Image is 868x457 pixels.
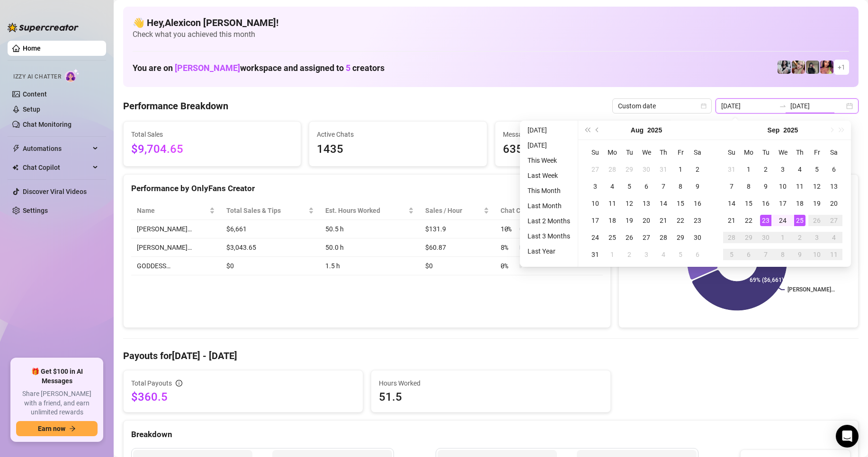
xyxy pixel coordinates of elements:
[820,61,833,74] img: GODDESS
[317,129,479,140] span: Active Chats
[836,425,859,448] div: Open Intercom Messenger
[501,242,516,253] span: 8 %
[808,246,825,263] td: 2025-10-10
[791,144,808,161] th: Th
[675,181,686,192] div: 8
[65,69,80,82] img: AI Chatter
[783,121,798,140] button: Choose a year
[638,178,655,195] td: 2025-08-06
[723,178,740,195] td: 2025-09-07
[675,232,686,243] div: 29
[811,232,823,243] div: 3
[672,246,689,263] td: 2025-09-05
[379,378,603,388] span: Hours Worked
[131,428,850,441] div: Breakdown
[790,101,844,111] input: End date
[23,160,90,175] span: Chat Copilot
[131,238,221,257] td: [PERSON_NAME]…
[604,178,621,195] td: 2025-08-04
[777,249,788,260] div: 8
[624,215,635,226] div: 19
[641,249,652,260] div: 3
[420,238,495,257] td: $60.87
[501,224,516,234] span: 10 %
[672,178,689,195] td: 2025-08-08
[655,144,672,161] th: Th
[638,246,655,263] td: 2025-09-03
[689,178,706,195] td: 2025-08-09
[692,181,703,192] div: 9
[23,141,90,156] span: Automations
[825,246,842,263] td: 2025-10-11
[740,246,757,263] td: 2025-10-06
[524,230,574,242] li: Last 3 Months
[692,215,703,226] div: 23
[740,144,757,161] th: Mo
[658,232,669,243] div: 28
[420,220,495,238] td: $131.9
[501,261,516,271] span: 0 %
[791,212,808,229] td: 2025-09-25
[12,164,18,171] img: Chat Copilot
[631,121,644,140] button: Choose a month
[726,181,737,192] div: 7
[689,144,706,161] th: Sa
[641,198,652,209] div: 13
[624,232,635,243] div: 26
[604,246,621,263] td: 2025-09-01
[774,178,791,195] td: 2025-09-10
[828,232,840,243] div: 4
[587,178,604,195] td: 2025-08-03
[655,246,672,263] td: 2025-09-04
[740,212,757,229] td: 2025-09-22
[425,205,482,216] span: Sales / Hour
[760,198,771,209] div: 16
[743,215,754,226] div: 22
[778,61,791,74] img: Sadie
[69,425,76,432] span: arrow-right
[794,215,805,226] div: 25
[641,215,652,226] div: 20
[38,425,65,432] span: Earn now
[175,63,240,73] span: [PERSON_NAME]
[723,161,740,178] td: 2025-08-31
[774,195,791,212] td: 2025-09-17
[590,164,601,175] div: 27
[740,195,757,212] td: 2025-09-15
[828,198,840,209] div: 20
[590,232,601,243] div: 24
[23,105,40,113] a: Setup
[757,161,774,178] td: 2025-09-02
[13,72,61,81] span: Izzy AI Chatter
[825,212,842,229] td: 2025-09-27
[23,207,48,214] a: Settings
[811,164,823,175] div: 5
[658,181,669,192] div: 7
[123,349,859,362] h4: Payouts for [DATE] - [DATE]
[777,181,788,192] div: 10
[624,249,635,260] div: 2
[774,246,791,263] td: 2025-10-08
[503,141,665,158] span: 6350
[604,212,621,229] td: 2025-08-18
[379,389,603,404] span: 51.5
[675,198,686,209] div: 15
[777,198,788,209] div: 17
[618,99,706,113] span: Custom date
[757,178,774,195] td: 2025-09-09
[825,178,842,195] td: 2025-09-13
[723,144,740,161] th: Su
[672,212,689,229] td: 2025-08-22
[757,144,774,161] th: Tu
[607,164,618,175] div: 28
[689,195,706,212] td: 2025-08-16
[811,181,823,192] div: 12
[131,182,603,195] div: Performance by OnlyFans Creator
[133,16,849,29] h4: 👋 Hey, Alexicon [PERSON_NAME] !
[701,103,707,109] span: calendar
[779,102,787,110] span: swap-right
[808,229,825,246] td: 2025-10-03
[808,178,825,195] td: 2025-09-12
[133,63,385,73] h1: You are on workspace and assigned to creators
[655,161,672,178] td: 2025-07-31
